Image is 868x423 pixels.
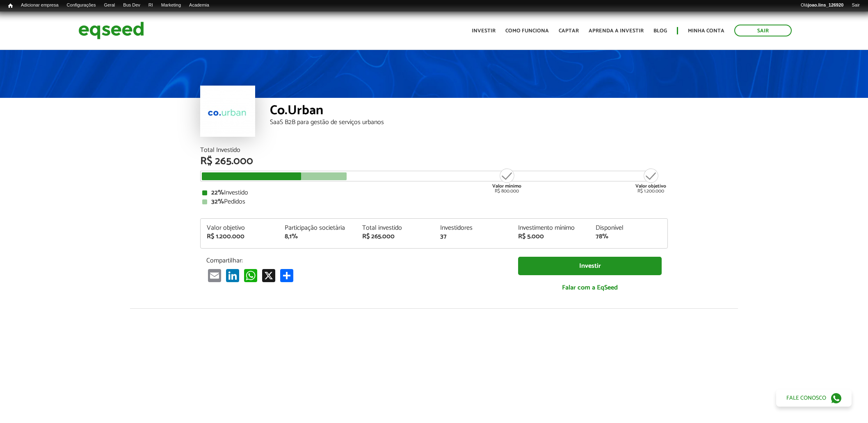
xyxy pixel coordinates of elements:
div: Participação societária [285,225,350,231]
div: Disponível [596,225,661,231]
strong: Valor mínimo [492,182,521,190]
a: LinkedIn [224,269,241,282]
div: R$ 265.000 [200,156,668,167]
span: Início [8,3,13,9]
div: R$ 1.200.000 [635,167,666,194]
a: Geral [100,2,119,9]
a: Captar [559,28,579,34]
a: Share [279,269,295,282]
div: Pedidos [202,199,666,205]
div: 78% [596,233,661,240]
strong: Valor objetivo [635,182,666,190]
div: R$ 5.000 [518,233,584,240]
a: X [260,269,277,282]
a: Olájoao.lins_126920 [797,2,847,9]
a: Fale conosco [776,389,852,407]
a: Investir [518,257,662,275]
div: 37 [440,233,506,240]
div: Total investido [362,225,428,231]
a: Falar com a EqSeed [518,279,662,296]
a: Aprenda a investir [589,28,644,34]
div: R$ 265.000 [362,233,428,240]
div: Valor objetivo [207,225,272,231]
p: Compartilhar: [206,257,506,265]
a: Investir [472,28,496,34]
div: Investidores [440,225,506,231]
a: Email [206,269,223,282]
a: Blog [653,28,667,34]
a: Configurações [63,2,100,9]
div: Co.Urban [270,104,668,119]
strong: 32% [211,196,224,207]
strong: joao.lins_126920 [808,2,843,7]
a: RI [144,2,157,9]
a: Como funciona [505,28,549,34]
a: Sair [847,2,864,9]
div: R$ 800.000 [491,167,522,194]
img: EqSeed [78,20,144,41]
a: Início [4,2,17,10]
div: Investimento mínimo [518,225,584,231]
a: WhatsApp [242,269,259,282]
div: R$ 1.200.000 [207,233,272,240]
a: Academia [185,2,213,9]
a: Bus Dev [119,2,144,9]
div: Total Investido [200,147,668,154]
a: Marketing [157,2,185,9]
strong: 22% [211,187,224,198]
div: 8,1% [285,233,350,240]
div: SaaS B2B para gestão de serviços urbanos [270,119,668,126]
div: Investido [202,190,666,196]
a: Minha conta [688,28,724,34]
a: Adicionar empresa [17,2,63,9]
a: Sair [734,25,792,36]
